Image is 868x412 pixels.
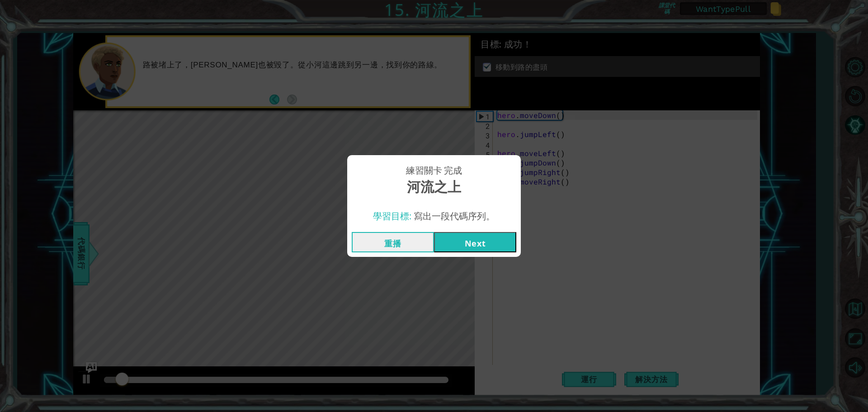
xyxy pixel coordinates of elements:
span: 河流之上 [407,177,461,197]
button: 重播 [352,232,434,252]
span: 寫出一段代碼序列。 [414,210,495,222]
button: Next [434,232,516,252]
span: 學習目標: [373,210,411,222]
span: 練習關卡 完成 [406,164,462,177]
